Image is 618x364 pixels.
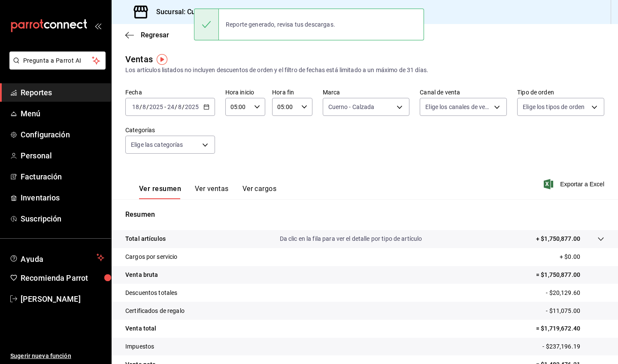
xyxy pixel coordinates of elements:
[125,53,153,66] div: Ventas
[323,89,410,95] label: Marca
[21,171,104,182] span: Facturación
[149,7,242,17] h3: Sucursal: Cuerno (Calzada)
[272,89,312,95] label: Hora fin
[182,103,185,110] span: /
[560,252,604,261] p: + $0.00
[21,192,104,203] span: Inventarios
[125,288,177,297] p: Descuentos totales
[125,209,604,220] p: Resumen
[157,54,167,65] img: Tooltip marker
[94,22,101,29] button: open_drawer_menu
[21,213,104,224] span: Suscripción
[546,306,604,315] p: - $11,075.00
[6,62,106,71] a: Pregunta a Parrot AI
[542,342,604,351] p: - $237,196.19
[132,103,139,110] input: --
[9,52,106,70] button: Pregunta a Parrot AI
[131,140,183,149] span: Elige las categorías
[219,15,342,34] div: Reporte generado, revisa tus descargas.
[21,129,104,140] span: Configuración
[536,270,604,279] p: = $1,750,877.00
[185,103,199,110] input: ----
[425,103,491,111] span: Elige los canales de venta
[125,66,604,75] div: Los artículos listados no incluyen descuentos de orden y el filtro de fechas está limitado a un m...
[125,252,178,261] p: Cargos por servicio
[139,185,181,199] button: Ver resumen
[142,103,146,110] input: --
[21,272,104,284] span: Recomienda Parrot
[125,270,158,279] p: Venta bruta
[125,89,215,95] label: Fecha
[195,185,229,199] button: Ver ventas
[23,56,92,65] span: Pregunta a Parrot AI
[242,185,277,199] button: Ver cargos
[149,103,164,110] input: ----
[125,234,166,243] p: Total artículos
[225,89,265,95] label: Hora inicio
[420,89,507,95] label: Canal de venta
[545,179,604,189] button: Exportar a Excel
[517,89,604,95] label: Tipo de orden
[21,108,104,119] span: Menú
[125,306,185,315] p: Certificados de regalo
[328,103,375,111] span: Cuerno - Calzada
[167,103,175,110] input: --
[125,342,154,351] p: Impuestos
[536,234,580,243] p: + $1,750,877.00
[21,252,93,263] span: Ayuda
[546,288,604,297] p: - $20,129.60
[523,103,585,111] span: Elige los tipos de orden
[139,185,276,199] div: navigation tabs
[146,103,149,110] span: /
[125,31,169,39] button: Regresar
[175,103,177,110] span: /
[21,293,104,305] span: [PERSON_NAME]
[139,103,142,110] span: /
[21,87,104,98] span: Reportes
[125,324,156,333] p: Venta total
[21,150,104,161] span: Personal
[536,324,604,333] p: = $1,719,672.40
[280,234,422,243] p: Da clic en la fila para ver el detalle por tipo de artículo
[141,31,169,39] span: Regresar
[164,103,166,110] span: -
[178,103,182,110] input: --
[125,127,215,133] label: Categorías
[10,352,104,361] span: Sugerir nueva función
